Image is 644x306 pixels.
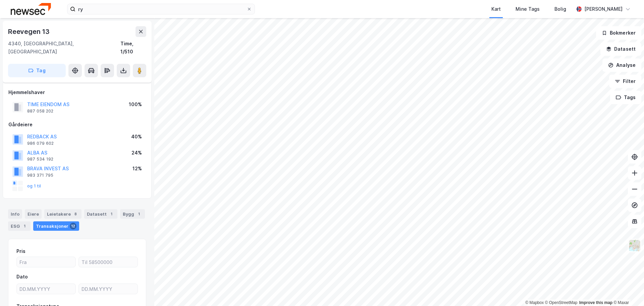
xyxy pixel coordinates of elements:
[602,58,641,72] button: Analyse
[79,284,138,294] input: DD.MM.YYYY
[596,26,641,40] button: Bokmerker
[21,223,28,229] div: 1
[600,42,641,56] button: Datasett
[27,108,53,114] div: 887 058 202
[491,5,501,13] div: Kart
[16,247,25,255] div: Pris
[554,5,566,13] div: Bolig
[16,273,28,281] div: Dato
[129,100,142,108] div: 100%
[584,5,623,13] div: [PERSON_NAME]
[33,221,79,231] div: Transaksjoner
[75,4,247,14] input: Søk på adresse, matrikkel, gårdeiere, leietakere eller personer
[27,157,53,162] div: 987 534 192
[17,284,75,294] input: DD.MM.YYYY
[79,257,138,267] input: Til 58500000
[108,211,115,217] div: 1
[579,300,612,305] a: Improve this map
[8,221,31,231] div: ESG
[610,274,644,306] iframe: Chat Widget
[132,165,142,173] div: 12%
[17,257,75,267] input: Fra
[8,121,146,129] div: Gårdeiere
[545,300,578,305] a: OpenStreetMap
[27,173,53,178] div: 983 371 795
[25,209,42,219] div: Eiere
[131,133,142,141] div: 40%
[70,223,76,229] div: 12
[44,209,82,219] div: Leietakere
[8,64,66,77] button: Tag
[8,26,51,37] div: Reevegen 13
[11,3,51,15] img: newsec-logo.f6e21ccffca1b3a03d2d.png
[8,88,146,96] div: Hjemmelshaver
[525,300,544,305] a: Mapbox
[609,75,641,88] button: Filter
[628,239,641,252] img: Z
[27,141,54,146] div: 986 079 602
[610,91,641,104] button: Tags
[136,211,142,217] div: 1
[120,209,145,219] div: Bygg
[84,209,117,219] div: Datasett
[120,40,146,56] div: Time, 1/510
[8,40,120,56] div: 4340, [GEOGRAPHIC_DATA], [GEOGRAPHIC_DATA]
[131,149,142,157] div: 24%
[8,209,22,219] div: Info
[72,211,79,217] div: 8
[516,5,540,13] div: Mine Tags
